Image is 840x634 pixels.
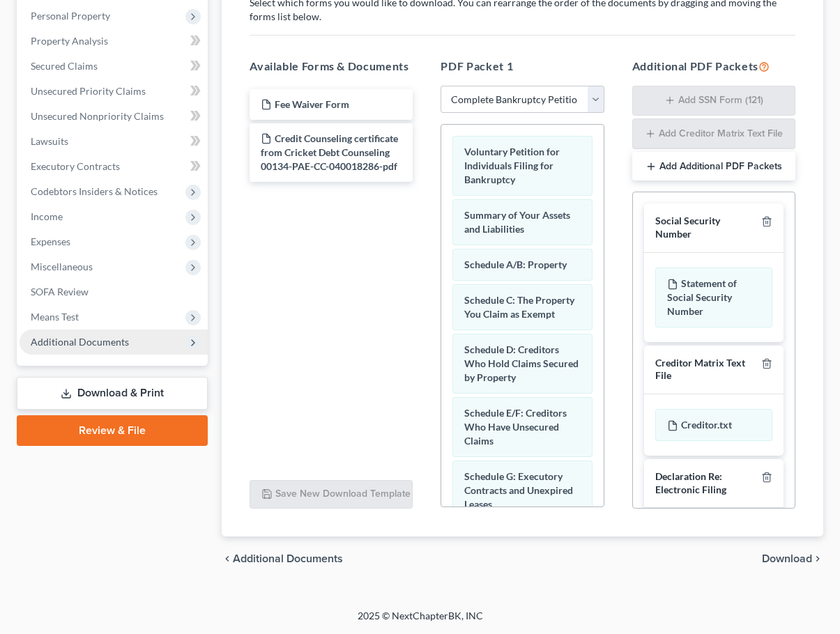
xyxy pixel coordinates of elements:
[632,58,795,75] h5: Additional PDF Packets
[464,146,560,185] span: Voluntary Petition for Individuals Filing for Bankruptcy
[20,104,208,129] a: Unsecured Nonpriority Claims
[464,294,574,320] span: Schedule C: The Property You Claim as Exempt
[31,160,120,172] span: Executory Contracts
[31,10,110,22] span: Personal Property
[655,470,756,496] div: Declaration Re: Electronic Filing
[31,35,108,47] span: Property Analysis
[655,215,756,240] div: Social Security Number
[632,152,795,181] button: Add Additional PDF Packets
[464,343,579,383] span: Schedule D: Creditors Who Hold Claims Secured by Property
[31,110,164,122] span: Unsecured Nonpriority Claims
[250,480,413,509] button: Save New Download Template
[20,279,208,304] a: SOFA Review
[464,258,567,270] span: Schedule A/B: Property
[20,29,208,54] a: Property Analysis
[20,79,208,104] a: Unsecured Priority Claims
[31,235,70,247] span: Expenses
[31,261,93,272] span: Miscellaneous
[250,58,413,75] h5: Available Forms & Documents
[31,135,68,147] span: Lawsuits
[261,132,398,172] span: Credit Counseling certificate from Cricket Debt Counseling 00134-PAE-CC-040018286-pdf
[441,58,604,75] h5: PDF Packet 1
[31,286,89,297] span: SOFA Review
[31,85,146,97] span: Unsecured Priority Claims
[655,357,756,382] div: Creditor Matrix Text File
[20,129,208,154] a: Lawsuits
[464,209,570,235] span: Summary of Your Assets and Liabilities
[464,470,573,510] span: Schedule G: Executory Contracts and Unexpired Leases
[31,210,63,222] span: Income
[812,553,823,564] i: chevron_right
[31,185,158,197] span: Codebtors Insiders & Notices
[23,609,818,634] div: 2025 © NextChapterBK, INC
[762,553,812,564] span: Download
[222,553,343,564] a: chevron_left Additional Documents
[655,268,772,327] div: Statement of Social Security Number
[632,86,795,116] button: Add SSN Form (121)
[17,377,208,410] a: Download & Print
[20,154,208,179] a: Executory Contracts
[762,553,823,564] button: Download chevron_right
[632,118,795,149] button: Add Creditor Matrix Text File
[275,98,349,110] span: Fee Waiver Form
[17,415,208,446] a: Review & File
[31,60,98,72] span: Secured Claims
[20,54,208,79] a: Secured Claims
[233,553,343,564] span: Additional Documents
[222,553,233,564] i: chevron_left
[655,409,772,441] div: Creditor.txt
[31,336,129,348] span: Additional Documents
[464,407,567,447] span: Schedule E/F: Creditors Who Have Unsecured Claims
[31,311,79,323] span: Means Test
